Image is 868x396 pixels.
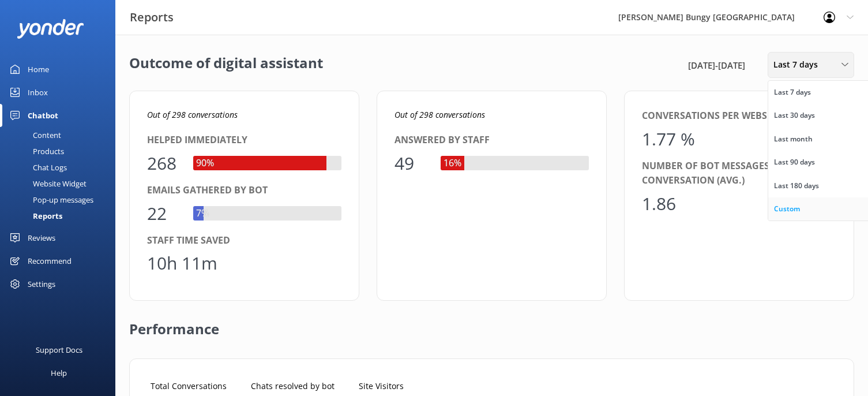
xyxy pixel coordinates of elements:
[642,125,695,153] div: 1.77 %
[7,192,93,208] div: Pop-up messages
[359,380,404,393] p: Site Visitors
[51,361,67,384] div: Help
[774,133,813,145] div: Last month
[147,233,341,248] div: Staff time saved
[441,156,464,171] div: 16%
[773,58,825,71] span: Last 7 days
[28,249,72,272] div: Recommend
[642,190,677,218] div: 1.86
[28,272,55,296] div: Settings
[129,52,323,78] h2: Outcome of digital assistant
[147,200,182,227] div: 22
[7,143,115,159] a: Products
[394,150,429,177] div: 49
[7,208,62,224] div: Reports
[774,180,819,192] div: Last 180 days
[17,19,84,38] img: yonder-white-logo.png
[147,249,217,277] div: 10h 11m
[28,81,48,104] div: Inbox
[129,301,219,347] h2: Performance
[7,127,115,143] a: Content
[642,109,836,124] div: Conversations per website visitor
[147,109,238,120] i: Out of 298 conversations
[774,156,815,168] div: Last 90 days
[193,156,217,171] div: 90%
[251,380,335,393] p: Chats resolved by bot
[394,133,589,148] div: Answered by staff
[642,159,836,188] div: Number of bot messages per conversation (avg.)
[7,127,61,143] div: Content
[774,87,811,98] div: Last 7 days
[36,338,82,361] div: Support Docs
[7,175,115,192] a: Website Widget
[774,110,815,121] div: Last 30 days
[7,159,67,175] div: Chat Logs
[193,206,212,221] div: 7%
[130,8,174,27] h3: Reports
[688,58,745,72] span: [DATE] - [DATE]
[28,226,55,249] div: Reviews
[7,159,115,175] a: Chat Logs
[151,380,227,393] p: Total Conversations
[7,208,115,224] a: Reports
[147,133,341,148] div: Helped immediately
[7,143,64,159] div: Products
[7,175,87,192] div: Website Widget
[147,150,182,177] div: 268
[7,192,115,208] a: Pop-up messages
[28,104,58,127] div: Chatbot
[28,58,49,81] div: Home
[147,183,341,198] div: Emails gathered by bot
[394,109,485,120] i: Out of 298 conversations
[774,203,800,215] div: Custom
